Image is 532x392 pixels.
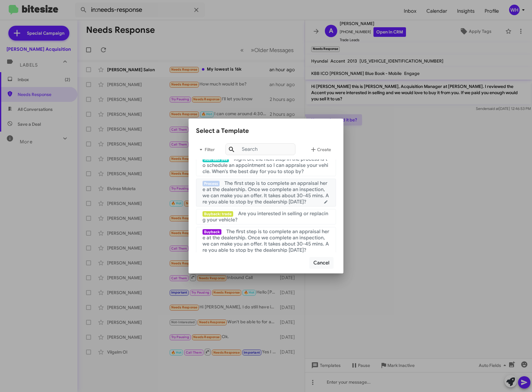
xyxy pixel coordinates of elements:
span: Just said yes [203,157,229,162]
button: Create [305,142,336,157]
span: Process [203,181,220,186]
span: Filter [196,144,216,155]
span: The first step is to complete an appraisal here at the dealership. Once we complete an inspection... [203,180,329,205]
span: Create [310,144,331,155]
button: Cancel [309,257,334,269]
span: Are you interested in selling or replacing your vehicle? [203,211,328,223]
span: Right on, the next step in the process is to schedule an appointment so I can appraise your vehic... [203,156,328,175]
span: The first step is to complete an appraisal here at the dealership. Once we complete an inspection... [203,229,329,253]
input: Search [225,143,295,155]
span: Buyback [203,229,221,235]
div: Select a Template [196,126,336,136]
span: Buyback: trade [203,211,233,217]
button: Filter [196,142,216,157]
